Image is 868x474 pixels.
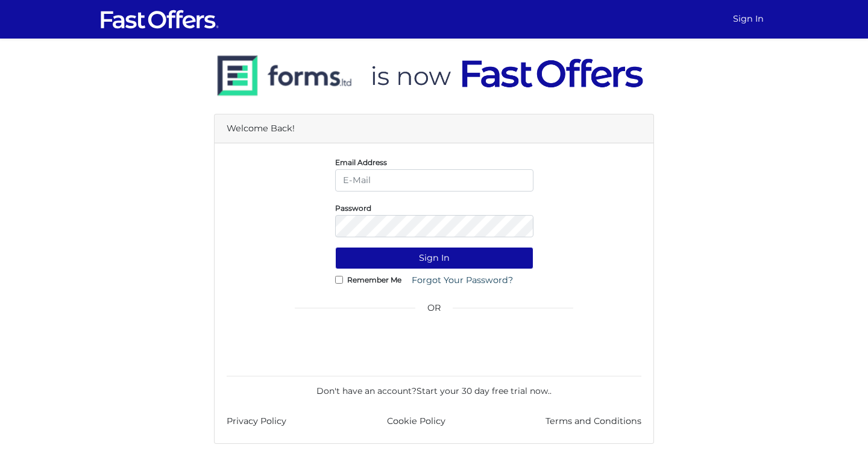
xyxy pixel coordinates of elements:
div: Don't have an account? . [227,376,641,398]
input: E-Mail [335,169,533,192]
label: Email Address [335,161,387,164]
a: Sign In [728,7,769,31]
a: Privacy Policy [227,414,286,428]
label: Remember Me [347,278,401,281]
label: Password [335,207,371,210]
a: Cookie Policy [387,414,445,428]
a: Start your 30 day free trial now. [417,385,550,396]
a: Terms and Conditions [546,414,641,428]
span: OR [335,301,533,320]
div: Welcome Back! [215,114,653,143]
button: Sign In [335,247,533,269]
a: Forgot Your Password? [404,269,521,292]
